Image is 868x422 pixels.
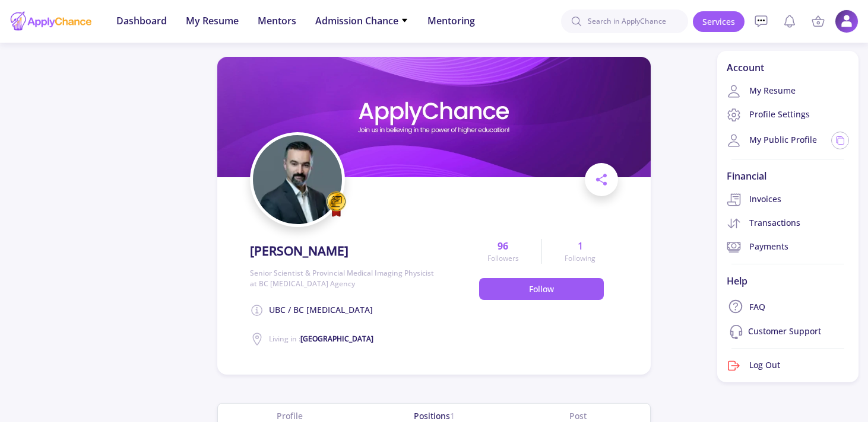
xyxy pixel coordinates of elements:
img: avatar [253,135,342,224]
a: Transactions [717,212,859,235]
a: Customer Support [717,320,859,344]
a: My Public Profile [727,133,817,148]
a: Log Out [717,354,859,378]
button: Follow [479,278,604,300]
div: Profile [218,410,362,422]
span: Followers [487,253,519,264]
span: Invoices [727,193,781,207]
a: Invoices [717,188,859,212]
div: Post [506,410,650,422]
a: Services [693,11,745,32]
img: professor [326,191,347,218]
h1: [PERSON_NAME] [250,244,349,258]
div: Help [717,269,859,293]
a: FAQ [717,293,859,320]
b: 96 [498,239,508,253]
span: My Resume [186,14,239,28]
a: Profile Settings [717,103,859,127]
span: 1 [450,410,455,421]
b: [GEOGRAPHIC_DATA] [300,334,373,344]
span: Mentoring [427,14,475,28]
span: Admission Chance [315,14,408,28]
span: UBC / BC [MEDICAL_DATA] [269,303,373,318]
div: Financial [717,164,859,188]
b: 1 [578,239,583,253]
a: Payments [717,235,859,259]
input: Search in ApplyChance [561,9,688,33]
a: My Resume [717,79,859,103]
div: Positions [362,410,506,422]
span: Senior Scientist & Provincial Medical Imaging Physicist at BC [MEDICAL_DATA] Agency [250,268,434,289]
span: Mentors [258,14,296,28]
span: Dashboard [116,14,167,28]
span: Living in : [269,334,373,344]
span: Following [565,253,595,264]
div: Account [717,56,859,79]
